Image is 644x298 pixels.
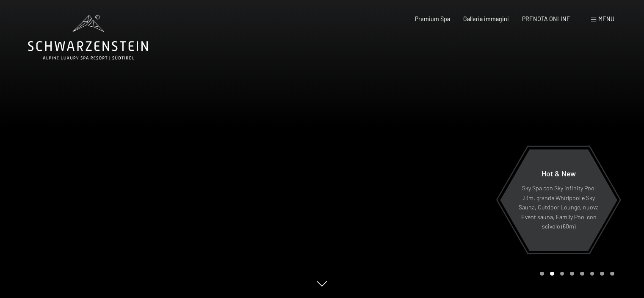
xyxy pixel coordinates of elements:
div: Carousel Page 2 (Current Slide) [550,272,554,276]
a: Hot & New Sky Spa con Sky infinity Pool 23m, grande Whirlpool e Sky Sauna, Outdoor Lounge, nuova ... [500,149,618,251]
div: Carousel Pagination [537,272,614,276]
div: Carousel Page 3 [560,272,564,276]
a: Galleria immagini [463,15,509,22]
span: Hot & New [542,169,576,178]
span: Menu [598,15,614,22]
div: Carousel Page 6 [590,272,594,276]
div: Carousel Page 4 [570,272,574,276]
div: Carousel Page 5 [580,272,584,276]
p: Sky Spa con Sky infinity Pool 23m, grande Whirlpool e Sky Sauna, Outdoor Lounge, nuova Event saun... [518,184,599,231]
div: Carousel Page 1 [540,272,544,276]
a: PRENOTA ONLINE [522,15,570,22]
a: Premium Spa [415,15,450,22]
div: Carousel Page 8 [610,272,614,276]
div: Carousel Page 7 [600,272,604,276]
